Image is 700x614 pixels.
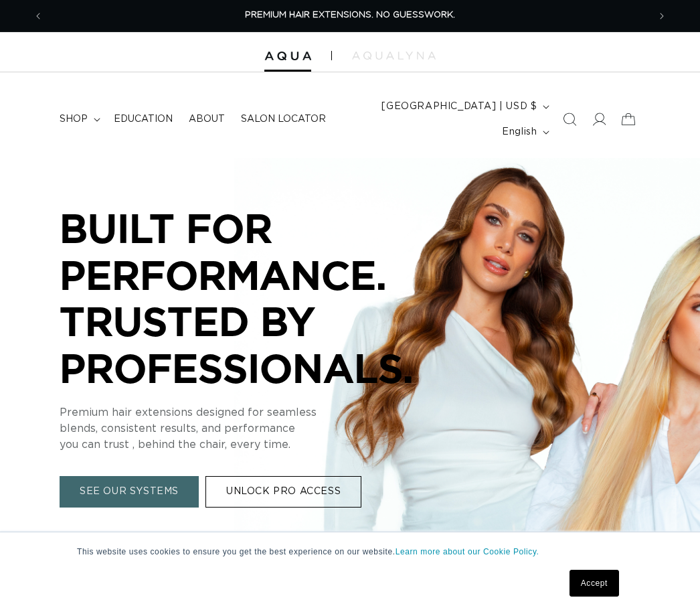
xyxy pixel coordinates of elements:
[189,113,225,125] span: About
[373,94,555,119] button: [GEOGRAPHIC_DATA] | USD $
[264,52,311,61] img: Aqua Hair Extensions
[60,405,461,421] p: Premium hair extensions designed for seamless
[52,105,106,133] summary: shop
[502,125,537,139] span: English
[241,113,326,125] span: Salon Locator
[60,113,88,125] span: shop
[570,570,619,597] a: Accept
[233,105,334,133] a: Salon Locator
[60,477,199,508] a: SEE OUR SYSTEMS
[647,3,677,29] button: Next announcement
[23,3,53,29] button: Previous announcement
[396,547,539,556] a: Learn more about our Cookie Policy.
[205,477,361,508] a: UNLOCK PRO ACCESS
[245,11,455,19] span: PREMIUM HAIR EXTENSIONS. NO GUESSWORK.
[352,52,436,60] img: aqualyna.com
[106,105,181,133] a: Education
[60,205,461,391] p: BUILT FOR PERFORMANCE. TRUSTED BY PROFESSIONALS.
[555,104,584,134] summary: Search
[60,437,461,453] p: you can trust , behind the chair, every time.
[181,105,233,133] a: About
[381,100,537,114] span: [GEOGRAPHIC_DATA] | USD $
[494,119,555,145] button: English
[77,546,623,558] p: This website uses cookies to ensure you get the best experience on our website.
[114,113,173,125] span: Education
[60,421,461,437] p: blends, consistent results, and performance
